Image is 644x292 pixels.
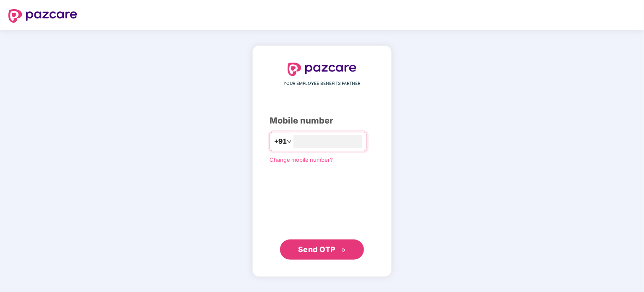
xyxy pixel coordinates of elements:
[8,9,77,23] img: logo
[298,245,335,254] span: Send OTP
[270,114,374,127] div: Mobile number
[280,239,364,260] button: Send OTPdouble-right
[284,80,361,87] span: YOUR EMPLOYEE BENEFITS PARTNER
[270,156,333,163] a: Change mobile number?
[274,136,287,147] span: +91
[341,247,346,253] span: double-right
[287,139,292,144] span: down
[288,63,356,76] img: logo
